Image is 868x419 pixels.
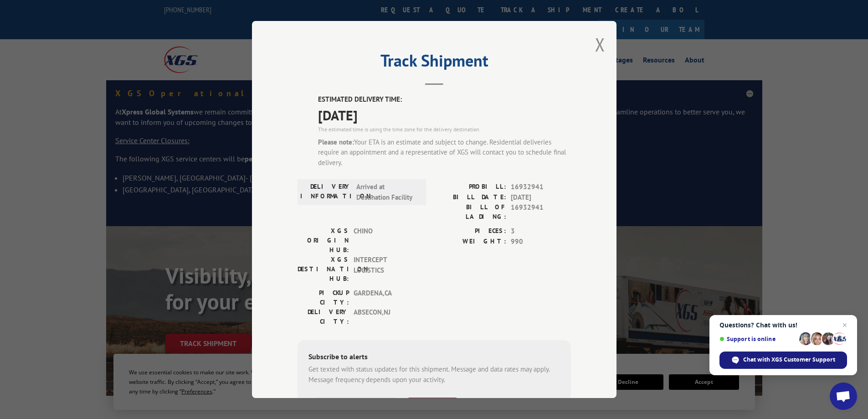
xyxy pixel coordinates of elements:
h2: Track Shipment [298,54,571,72]
span: ABSECON , NJ [354,307,415,326]
span: 16932941 [511,202,571,222]
label: XGS DESTINATION HUB: [298,255,349,284]
label: XGS ORIGIN HUB: [298,226,349,255]
label: ESTIMATED DELIVERY TIME: [318,94,571,105]
span: Chat with XGS Customer Support [743,356,835,364]
strong: Please note: [318,138,354,146]
label: WEIGHT: [434,237,506,247]
label: DELIVERY CITY: [298,307,349,326]
span: 3 [511,226,571,237]
div: Subscribe to alerts [308,351,560,364]
label: BILL OF LADING: [434,202,506,222]
span: Support is online [719,336,796,342]
span: [DATE] [318,105,571,125]
span: 16932941 [511,182,571,192]
label: DELIVERY INFORMATION: [300,182,352,202]
label: PROBILL: [434,182,506,192]
label: PIECES: [434,226,506,237]
span: Questions? Chat with us! [719,321,847,329]
a: Open chat [830,383,857,410]
label: PICKUP CITY: [298,288,349,307]
div: Your ETA is an estimate and subject to change. Residential deliveries require an appointment and ... [318,137,571,168]
input: Phone Number [312,398,399,417]
span: Chat with XGS Customer Support [719,352,847,369]
span: Arrived at Destination Facility [356,182,418,202]
span: CHINO [354,226,415,255]
span: GARDENA , CA [354,288,415,307]
button: SUBSCRIBE [406,398,459,417]
span: [DATE] [511,192,571,203]
div: Get texted with status updates for this shipment. Message and data rates may apply. Message frequ... [308,364,560,385]
span: 990 [511,237,571,247]
span: INTERCEPT LOGISTICS [354,255,415,284]
button: Close modal [595,32,605,57]
div: The estimated time is using the time zone for the delivery destination. [318,125,571,134]
label: BILL DATE: [434,192,506,203]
